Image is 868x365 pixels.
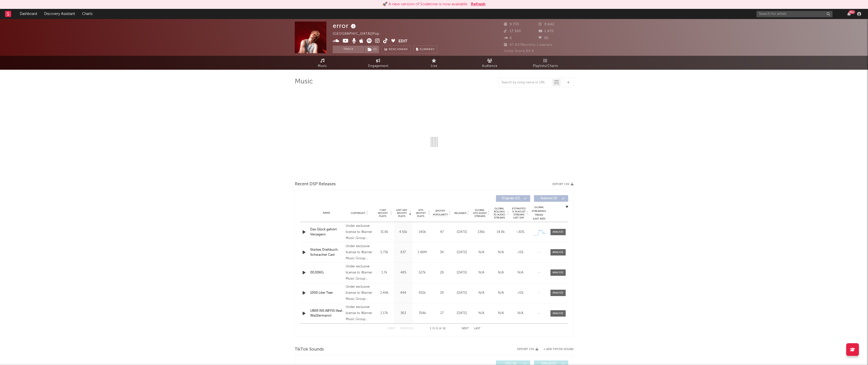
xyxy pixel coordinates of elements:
[346,223,373,241] div: Under exclusive license to Warner Music Group Germany Holding GmbH, © 2025 error
[492,290,509,296] div: N/A
[433,230,451,235] div: 47
[433,209,448,217] span: Spotify Popularity
[295,346,324,353] span: TikTok Sounds
[453,230,470,235] div: [DATE]
[534,195,568,202] button: Features(0)
[512,207,526,219] span: Estimated % Playlist Streams Last Day
[473,250,490,255] div: N/A
[453,250,470,255] div: [DATE]
[382,46,411,53] a: Benchmark
[496,195,530,202] button: Originals(12)
[346,264,373,282] div: Under exclusive license to Warner Music Group Germany Holding GmbH, © 2024 error
[473,311,490,316] div: N/A
[539,23,554,26] span: 9.642
[333,46,364,53] button: Track
[756,11,833,17] input: Search for artists
[539,30,554,33] span: 1.470
[346,243,373,262] div: Under exclusive license to Warner Music Group Germany Holding GmbH, © 2023 therror
[368,63,389,69] span: Engagement
[518,56,574,70] a: Playlists/Charts
[376,250,393,255] div: 5.73k
[504,30,521,33] span: 17.300
[492,270,509,275] div: N/A
[512,250,529,255] div: <5%
[376,230,393,235] div: 31.8k
[512,270,529,275] div: N/A
[849,10,855,14] div: 99 +
[512,290,529,296] div: <5%
[414,250,431,255] div: 1.48M
[453,311,470,316] div: [DATE]
[512,230,529,235] div: ~ 30 %
[400,327,414,330] button: Previous
[512,311,529,316] div: N/A
[538,348,574,351] button: + Add TikTok Sound
[376,270,393,275] div: 1.7k
[492,230,509,235] div: 14.8k
[537,197,561,200] span: Features ( 0 )
[395,270,412,275] div: 485
[310,308,343,318] a: UBER INS ABYSS (feat. Wa22ermann)
[414,230,431,235] div: 140k
[398,38,408,45] button: Edit
[433,290,451,296] div: 29
[388,327,395,330] button: First
[462,56,518,70] a: Audience
[431,63,437,69] span: Live
[351,212,365,215] span: Copyright
[376,311,393,316] div: 2.17k
[847,12,851,16] button: 99+
[492,311,509,316] div: N/A
[543,348,574,351] button: + Add TikTok Sound
[533,63,558,69] span: Playlists/Charts
[432,327,435,330] span: to
[346,284,373,302] div: Under exclusive license to Warner Music Group Germany Holding GmbH, © 2023 therror
[552,183,574,186] button: Export CSV
[310,211,343,215] div: Name
[433,250,451,255] div: 34
[318,63,327,69] span: Music
[310,290,343,296] a: 1000 Liter Teer
[376,290,393,296] div: 2.44k
[453,290,470,296] div: [DATE]
[504,23,519,26] span: 9.733
[424,326,452,332] div: 1 5 12
[414,311,431,316] div: 354k
[531,206,547,221] div: Global Streaming Trend (Last 60D)
[350,56,406,70] a: Engagement
[295,56,350,70] a: Music
[420,48,435,51] span: Summary
[499,197,523,200] span: Originals ( 12 )
[295,181,336,187] span: Recent DSP Releases
[539,36,548,40] span: 50
[395,250,412,255] div: 837
[454,212,466,215] span: Released
[471,1,486,7] button: Refresh
[517,348,538,351] button: Export CSV
[504,43,552,47] span: 97.607 Monthly Listeners
[395,230,412,235] div: 4.55k
[473,230,490,235] div: 136k
[492,207,506,219] span: Global Rolling 7D Audio Streams
[414,270,431,275] div: 527k
[504,36,512,40] span: 6
[346,304,373,322] div: Under exclusive license to Warner Music Group Germany Holding GmbH, © 2024 error
[482,63,497,69] span: Audience
[395,209,409,218] span: Last Day Spotify Plays
[433,311,451,316] div: 27
[16,9,41,19] a: Dashboard
[433,270,451,275] div: 28
[376,209,390,218] span: 7 Day Spotify Plays
[473,270,490,275] div: N/A
[333,22,357,30] div: error
[310,227,343,237] a: Das Glück gehört Versagern
[473,209,487,218] span: Global ATD Audio Streams
[41,9,79,19] a: Discovery Assistant
[365,46,379,53] button: (1)
[406,56,462,70] a: Live
[499,81,552,85] input: Search by song name or URL
[310,247,343,257] a: Starkes Drehbuch, Schwacher Cast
